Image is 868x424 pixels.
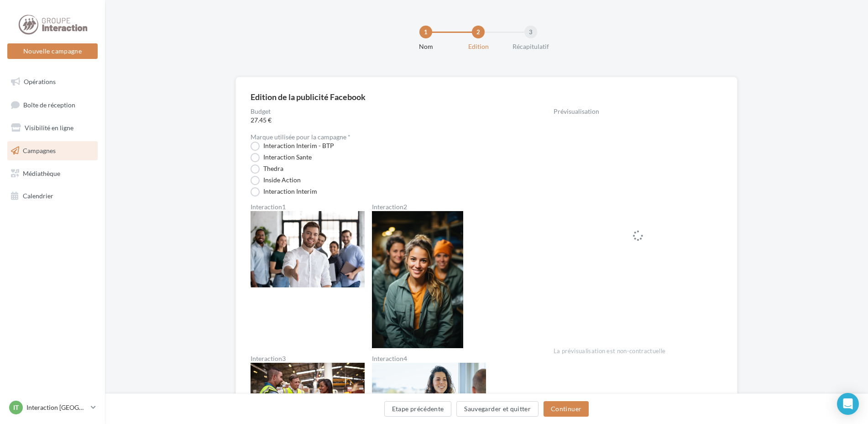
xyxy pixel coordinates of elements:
span: Visibilité en ligne [25,124,73,132]
a: Médiathèque [5,164,99,183]
label: Interaction2 [372,204,463,210]
img: Interaction2 [372,211,463,348]
label: Interaction Sante [251,153,312,162]
button: Sauvegarder et quitter [456,401,539,417]
span: Médiathèque [23,169,60,177]
label: Interaction Interim - BTP [251,142,334,151]
span: Opérations [24,78,56,85]
span: 27.45 € [251,116,524,125]
a: Opérations [5,72,99,91]
img: Interaction1 [251,211,365,287]
label: Interaction1 [251,204,365,210]
label: Interaction3 [251,355,365,362]
div: La prévisualisation est non-contractuelle [554,344,722,355]
div: Open Intercom Messenger [837,393,859,415]
p: Interaction [GEOGRAPHIC_DATA] [26,403,87,412]
div: Nom [397,42,455,51]
a: Visibilité en ligne [5,118,99,138]
div: 2 [472,26,485,38]
label: Interaction4 [372,355,486,362]
div: Edition [449,42,507,51]
div: Prévisualisation [554,108,722,115]
a: Calendrier [5,186,99,206]
div: Récapitulatif [502,42,560,51]
div: 1 [419,26,432,38]
label: Budget [251,108,524,115]
div: Edition de la publicité Facebook [251,93,366,101]
label: Inside Action [251,176,301,185]
div: 3 [524,26,537,38]
a: Boîte de réception [5,95,99,115]
label: Interaction Interim [251,187,317,196]
button: Nouvelle campagne [7,43,98,59]
button: Continuer [544,401,589,417]
span: Campagnes [23,147,56,154]
span: Calendrier [23,192,53,200]
span: Boîte de réception [23,101,75,108]
label: Marque utilisée pour la campagne * [251,134,350,140]
button: Etape précédente [384,401,452,417]
a: IT Interaction [GEOGRAPHIC_DATA] [7,399,98,416]
span: IT [13,403,19,412]
a: Campagnes [5,141,99,160]
label: Thedra [251,164,283,174]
